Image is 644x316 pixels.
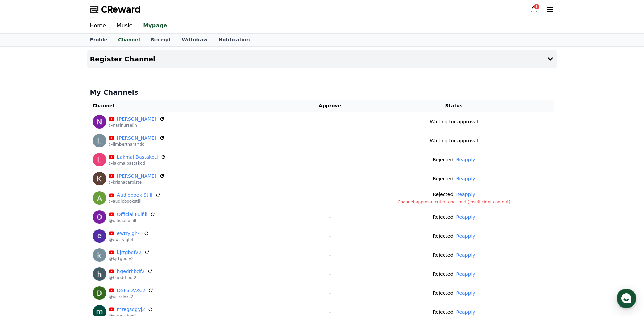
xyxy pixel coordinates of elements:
[433,271,453,278] p: Rejected
[456,271,475,278] button: Reapply
[309,137,351,144] p: -
[142,19,168,33] a: Mypage
[306,100,353,112] th: Approve
[456,290,475,297] button: Reapply
[117,135,157,142] a: [PERSON_NAME]
[456,214,475,221] button: Reapply
[433,175,453,182] p: Rejected
[176,34,213,46] a: Withdraw
[101,4,141,15] span: CReward
[309,214,351,221] p: -
[93,248,106,262] img: kjrtgbdfv2
[93,229,106,243] img: ewtryjgh4
[90,87,554,97] h4: My Channels
[456,175,475,182] button: Reapply
[90,55,155,63] h4: Register Channel
[309,233,351,240] p: -
[90,100,307,112] th: Channel
[90,4,141,15] a: CReward
[456,156,475,163] button: Reapply
[145,34,177,46] a: Receipt
[117,192,152,199] a: Audiobook Still
[109,218,156,223] p: @officialfulfill
[456,191,475,198] button: Reapply
[530,5,538,14] a: 1
[354,100,554,112] th: Status
[93,153,106,166] img: Lakmal Bastakoti
[109,237,149,242] p: @ewtryjgh4
[456,233,475,240] button: Reapply
[93,172,106,185] img: Krisna Carpiste
[117,116,157,123] a: [PERSON_NAME]
[213,34,255,46] a: Notification
[93,210,106,224] img: Official Fulfill
[109,161,166,166] p: @lakmalbastakoti
[534,4,539,9] div: 1
[87,50,557,68] button: Register Channel
[93,267,106,281] img: hgedrhbdf2
[433,156,453,163] p: Rejected
[433,309,453,316] p: Rejected
[433,191,453,198] p: Rejected
[356,199,552,205] p: Channel approval criteria not met (insufficient content)
[109,123,165,128] p: @narinurselin
[433,290,453,297] p: Rejected
[309,271,351,278] p: -
[111,19,138,33] a: Music
[117,268,145,275] a: hgedrhbdf2
[117,249,142,256] a: kjrtgbdfv2
[309,309,351,316] p: -
[456,252,475,259] button: Reapply
[109,180,165,185] p: @krisnacarpiste
[433,233,453,240] p: Rejected
[309,175,351,182] p: -
[430,137,478,144] p: Waiting for approval
[117,211,148,218] a: Official Fulfill
[93,134,106,147] img: Limberth Arando
[93,191,106,205] img: Audiobook Still
[433,252,453,259] p: Rejected
[115,34,143,46] a: Channel
[309,156,351,163] p: -
[117,306,145,313] a: mregsdgyj2
[117,154,158,161] a: Lakmal Bastakoti
[85,34,113,46] a: Profile
[109,199,161,204] p: @audiobookstill
[309,290,351,297] p: -
[430,118,478,125] p: Waiting for approval
[109,256,150,261] p: @kjrtgbdfv2
[117,230,141,237] a: ewtryjgh4
[93,115,106,129] img: Nari Nurselin
[93,286,106,300] img: DSFSDVXC2
[433,214,453,221] p: Rejected
[309,194,351,201] p: -
[85,19,111,33] a: Home
[309,118,351,125] p: -
[117,287,146,294] a: DSFSDVXC2
[309,252,351,259] p: -
[109,294,154,299] p: @dsfsdvxc2
[117,173,157,180] a: [PERSON_NAME]
[456,309,475,316] button: Reapply
[109,275,153,280] p: @hgedrhbdf2
[109,142,165,147] p: @limbertharando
